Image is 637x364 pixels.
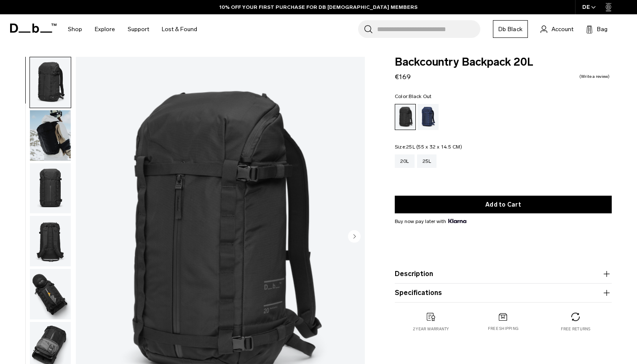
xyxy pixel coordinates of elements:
img: Backcountry Backpack 20L Black Out [30,57,71,108]
img: Backcountry Backpack 20L Black Out [30,216,71,266]
button: Backcountry Backpack 20L Black Out [29,163,71,214]
a: Db Black [493,20,528,38]
span: €169 [395,73,411,81]
a: Blue Hour [418,104,439,130]
a: 20L [395,154,415,168]
span: 25L (55 x 32 x 14.5 CM) [406,144,462,150]
button: Bag [586,24,608,34]
button: Next slide [348,230,361,244]
button: Backcountry Backpack 20L Black Out [29,110,71,161]
button: Backcountry Backpack 20L Black Out [29,215,71,267]
img: Backcountry Backpack 20L Black Out [30,110,71,161]
a: Shop [68,14,82,44]
a: 25L [417,154,437,168]
legend: Size: [395,144,462,149]
p: Free shipping [488,326,519,332]
span: Bag [597,25,608,34]
nav: Main Navigation [62,14,203,44]
button: Backcountry Backpack 20L Black Out [29,57,71,108]
span: Backcountry Backpack 20L [395,57,612,68]
a: Explore [95,14,115,44]
a: Support [128,14,149,44]
button: Backcountry Backpack 20L Black Out [29,268,71,320]
a: 10% OFF YOUR FIRST PURCHASE FOR DB [DEMOGRAPHIC_DATA] MEMBERS [219,3,418,11]
img: Backcountry Backpack 20L Black Out [30,163,71,214]
a: Write a review [579,74,610,79]
button: Specifications [395,288,612,298]
button: Add to Cart [395,196,612,213]
img: {"height" => 20, "alt" => "Klarna"} [448,219,466,223]
button: Description [395,269,612,279]
legend: Color: [395,94,432,99]
img: Backcountry Backpack 20L Black Out [30,269,71,319]
a: Lost & Found [162,14,197,44]
span: Buy now pay later with [395,218,466,225]
p: 2 year warranty [413,326,449,332]
span: Black Out [409,93,431,99]
span: Account [551,25,573,34]
a: Account [541,24,573,34]
p: Free returns [561,326,591,332]
a: Black Out [395,104,416,130]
